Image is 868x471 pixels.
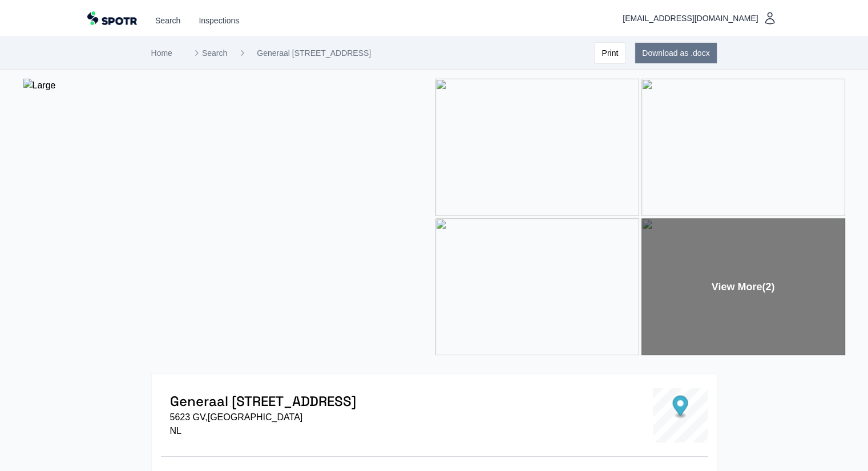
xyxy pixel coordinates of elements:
[435,218,639,356] img: d202bd7216c63dc49866748f893c2715.webp
[641,79,845,216] img: fe463aad75a72e864d5a6f39548c49c4.webp
[155,15,180,26] a: Search
[170,411,356,424] p: 5623 GV , [GEOGRAPHIC_DATA]
[257,47,371,59] a: Generaal [STREET_ADDRESS]
[623,11,762,25] span: [EMAIL_ADDRESS][DOMAIN_NAME]
[151,48,172,58] a: Home
[594,42,625,64] button: Print
[199,15,239,26] a: Inspections
[170,392,356,411] h1: Generaal [STREET_ADDRESS]
[191,47,227,59] a: Search
[142,37,381,69] nav: Breadcrumb
[23,79,433,355] img: Large
[635,42,717,64] button: Download as .docx
[435,79,639,216] img: 9fc47aa3a00b4f50f64a8dc88d759213.webp
[170,424,356,438] p: NL
[618,7,781,30] button: [EMAIL_ADDRESS][DOMAIN_NAME]
[641,218,845,356] div: View More (2)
